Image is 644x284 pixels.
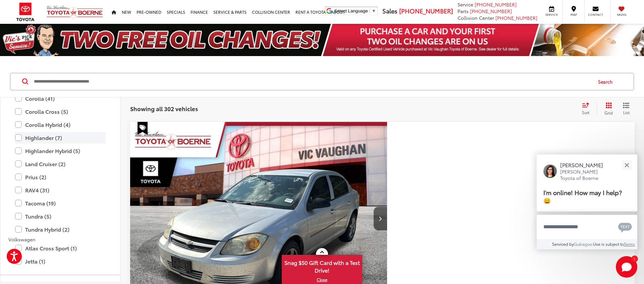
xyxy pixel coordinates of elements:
[15,184,106,196] label: RAV4 (31)
[15,106,106,117] label: Corolla Cross (5)
[560,161,610,169] p: [PERSON_NAME]
[604,110,613,115] span: Grid
[15,132,106,144] label: Highlander (7)
[623,109,630,115] span: List
[544,12,559,17] span: Service
[33,74,592,90] input: Search by Make, Model, or Keyword
[15,158,106,170] label: Land Cruiser (2)
[616,219,634,234] button: Chat with SMS
[15,224,106,235] label: Tundra Hybrid (2)
[560,169,610,182] p: [PERSON_NAME] Toyota of Boerne
[334,8,376,13] a: Select Language​
[543,188,622,205] span: I'm online! How may I help? 😀
[579,102,597,115] button: Select sort value
[15,171,106,183] label: Prius (2)
[593,241,624,247] span: Use is subject to
[8,236,36,243] span: Volkswagen
[382,6,397,15] span: Sales
[458,1,473,8] span: Service
[15,255,106,267] label: Jetta (1)
[130,104,198,112] span: Showing all 302 vehicles
[582,109,589,115] span: Sort
[334,8,368,13] span: Select Language
[566,12,581,17] span: Map
[15,197,106,209] label: Tacoma (19)
[620,158,634,172] button: Close
[618,102,635,115] button: List View
[15,145,106,157] label: Highlander Hybrid (5)
[618,222,632,233] svg: Text
[552,241,574,247] span: Serviced by
[597,102,618,115] button: Grid View
[15,210,106,222] label: Tundra (5)
[374,207,387,230] button: Next image
[475,1,517,8] a: [PHONE_NUMBER]
[458,8,469,14] span: Parts
[282,255,362,276] span: Snag $50 Gift Card with a Test Drive!
[588,12,603,17] span: Contact
[537,154,637,249] div: Close[PERSON_NAME][PERSON_NAME] Toyota of BoerneI'm online! How may I help? 😀Type your messageCha...
[372,8,376,13] span: ▼
[399,6,453,15] a: [PHONE_NUMBER]
[46,5,103,19] img: Vic Vaughan Toyota of Boerne
[495,14,537,21] a: [PHONE_NUMBER]
[614,12,629,17] span: Saved
[574,241,593,247] a: Gubagoo.
[15,242,106,254] label: Atlas Cross Sport (1)
[15,93,106,104] label: Corolla (41)
[616,256,637,278] button: Toggle Chat Window
[470,8,512,14] a: [PHONE_NUMBER]
[138,122,148,135] span: Special
[458,14,494,21] span: Collision Center
[537,215,637,239] textarea: Type your message
[15,119,106,131] label: Corolla Hybrid (4)
[592,73,622,90] button: Search
[634,257,635,260] span: 1
[624,241,635,247] a: Terms
[616,256,637,278] svg: Start Chat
